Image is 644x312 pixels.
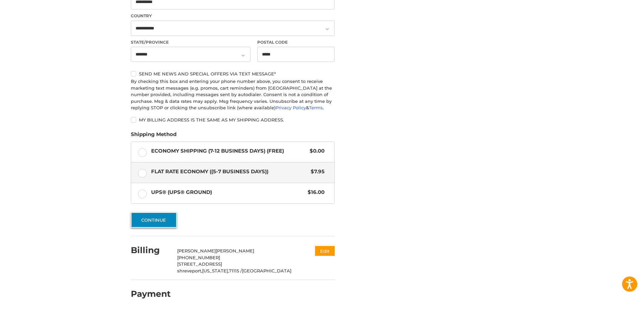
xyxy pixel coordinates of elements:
[131,131,176,141] legend: Shipping Method
[315,246,335,256] button: Edit
[131,13,335,19] label: Country
[151,188,305,196] span: UPS® (UPS® Ground)
[131,117,335,122] label: My billing address is the same as my shipping address.
[257,39,335,45] label: Postal Code
[588,294,644,312] iframe: Google Customer Reviews
[131,78,335,111] div: By checking this box and entering your phone number above, you consent to receive marketing text ...
[216,248,254,253] span: [PERSON_NAME]
[202,268,229,273] span: [US_STATE],
[177,248,216,253] span: [PERSON_NAME]
[131,39,251,45] label: State/Province
[309,105,323,110] a: Terms
[229,268,242,273] span: 71115 /
[131,245,170,255] h2: Billing
[304,188,325,196] span: $16.00
[276,105,306,110] a: Privacy Policy
[177,261,222,267] span: [STREET_ADDRESS]
[151,147,307,155] span: Economy Shipping (7-12 Business Days) (Free)
[177,255,220,260] span: [PHONE_NUMBER]
[131,71,335,76] label: Send me news and special offers via text message*
[307,168,325,176] span: $7.95
[131,212,177,228] button: Continue
[242,268,291,273] span: [GEOGRAPHIC_DATA]
[151,168,308,176] span: Flat Rate Economy ((5-7 Business Days))
[131,289,171,299] h2: Payment
[177,268,202,273] span: shreveport,
[306,147,325,155] span: $0.00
